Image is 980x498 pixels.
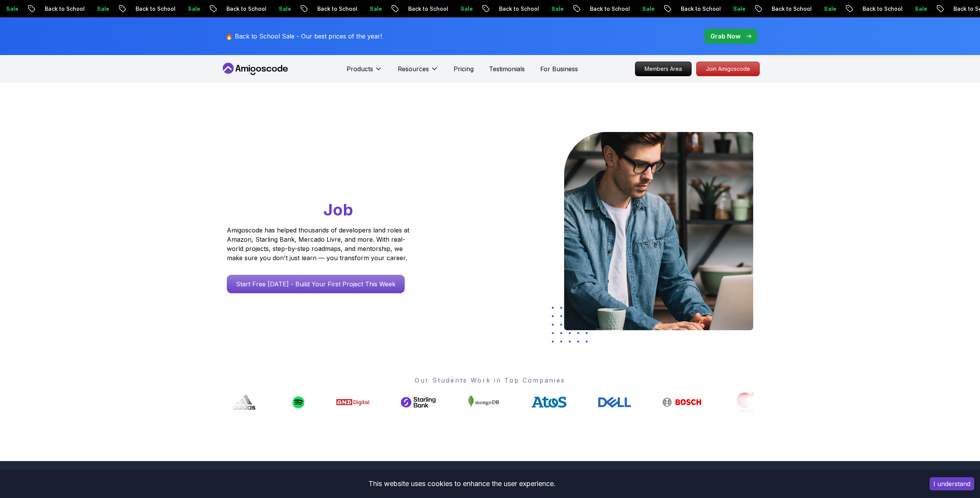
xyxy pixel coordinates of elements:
[906,5,930,13] p: Sale
[451,5,476,13] p: Sale
[360,5,385,13] p: Sale
[697,62,759,76] p: Join Amigoscode
[633,5,658,13] p: Sale
[930,477,974,490] button: Accept cookies
[347,64,382,80] button: Products
[323,200,353,219] span: Job
[398,64,429,74] p: Resources
[398,64,438,80] button: Resources
[227,376,754,385] p: Our Students Work in Top Companies
[635,62,691,76] p: Members Area
[88,5,112,13] p: Sale
[227,226,412,262] p: Amigoscode has helped thousands of developers land roles at Amazon, Starling Bank, Mercado Livre,...
[347,64,373,74] p: Products
[672,5,724,13] p: Back to School
[564,132,753,330] img: hero
[225,32,382,41] p: 🔥 Back to School Sale - Our best prices of the year!
[540,64,578,74] a: For Business
[308,5,360,13] p: Back to School
[489,64,525,74] a: Testimonials
[542,5,567,13] p: Sale
[710,32,740,41] p: Grab Now
[227,132,439,221] h1: Go From Learning to Hired: Master Java, Spring Boot & Cloud Skills That Get You the
[399,5,451,13] p: Back to School
[581,5,633,13] p: Back to School
[454,64,474,74] a: Pricing
[490,5,542,13] p: Back to School
[815,5,839,13] p: Sale
[853,5,906,13] p: Back to School
[6,475,918,492] div: This website uses cookies to enhance the user experience.
[217,5,270,13] p: Back to School
[696,62,760,76] a: Join Amigoscode
[724,5,749,13] p: Sale
[270,5,294,13] p: Sale
[35,5,88,13] p: Back to School
[126,5,179,13] p: Back to School
[227,275,405,293] a: Start Free [DATE] - Build Your First Project This Week
[179,5,203,13] p: Sale
[762,5,815,13] p: Back to School
[635,62,692,76] a: Members Area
